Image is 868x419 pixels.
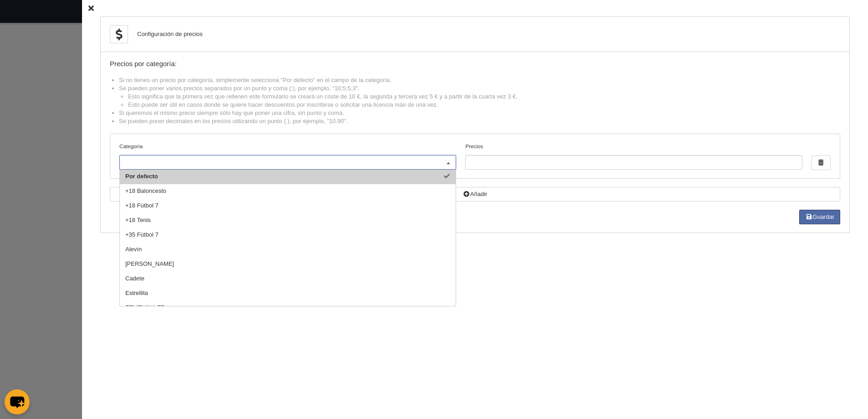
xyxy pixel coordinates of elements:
[125,217,151,223] span: +18 Tenis
[465,142,802,170] label: Precios
[119,117,840,125] li: Se pueden poner decimales en los precios utilizando un punto (.), por ejemplo, "10.90".
[119,142,456,150] label: Categoría
[125,202,159,209] span: +18 Fútbol 7
[125,231,159,238] span: +35 Fútbol 7
[125,275,144,282] span: Cadete
[88,5,94,11] i: Cerrar
[119,109,840,117] li: Si queremos el mismo precio siempre sólo hay que poner una cifra, sin punto y coma.
[799,210,840,224] button: Guardar
[119,84,840,109] li: Se pueden poner varios precios separados por un punto y coma (;), por ejemplo, "10;5;5;3".
[125,246,142,253] span: Alevín
[110,187,840,202] button: Añadir
[110,60,840,68] div: Precios por categoría:
[125,187,166,194] span: +18 Baloncesto
[128,93,840,101] li: Esto significa que la primera vez que rellenen este formulario se creará un coste de 10 €, la seg...
[5,389,30,414] button: chat-button
[128,101,840,109] li: Esto puede ser útil en casos donde se quiere hacer descuentos por inscribirse o solicitar una lic...
[119,76,840,84] li: Si no tienes un precio por categoría, simplemente selecciona "Por defecto" en el campo de la cate...
[465,155,802,170] input: Precios
[125,173,158,180] span: Por defecto
[137,30,203,38] div: Configuración de precios
[125,260,174,267] span: [PERSON_NAME]
[125,304,164,311] span: FEMENINA F7
[125,290,148,296] span: Estrellita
